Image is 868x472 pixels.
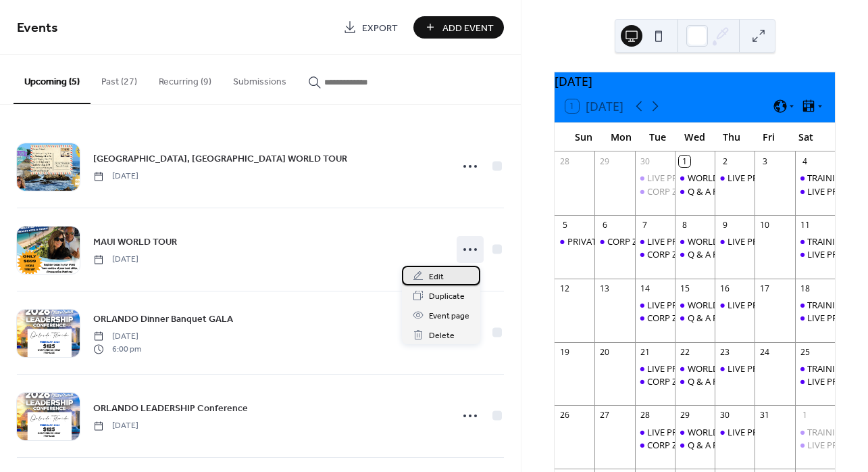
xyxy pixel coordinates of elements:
div: 12 [559,283,571,294]
div: 29 [679,410,690,421]
span: ORLANDO Dinner Banquet GALA [93,312,233,327]
div: 5 [559,219,571,231]
div: TRAINING [807,362,848,375]
div: CORP ZOOM [635,439,675,451]
span: [DATE] [93,420,138,432]
div: 14 [639,283,650,294]
div: LIVE PRICING DEMO! [635,362,675,375]
div: CORP Zoom w/CEO [607,235,686,247]
div: 17 [759,283,771,294]
span: Export [362,21,398,35]
div: LIVE PRICING DEMO w/LIVE STORIES! [795,312,835,324]
div: CORP Zoom w/CEO [594,235,634,247]
div: WORLD TOUR WEDNESDAY [675,235,715,247]
div: LIVE PRICING DEMO! [727,362,813,375]
span: 6:00 pm [93,343,141,355]
div: WORLD TOUR [DATE] [688,426,774,438]
div: 8 [679,219,690,231]
div: 29 [599,156,611,167]
div: LIVE PRICING DEMO! [647,235,732,247]
span: Add Event [442,21,494,35]
div: Q & A PLUS UPDATES & TRAINING [675,375,715,387]
div: PRIVATE Team Training [567,235,660,247]
div: LIVE PRICING DEMO! [635,426,675,438]
div: WORLD TOUR WEDNESDAY [675,299,715,311]
div: 1 [799,410,811,421]
div: LIVE PRICING DEMO! [647,299,732,311]
div: CORP ZOOM [635,248,675,260]
div: 7 [639,219,650,231]
div: 16 [719,283,731,294]
div: Thu [713,123,750,151]
div: TRAINING [807,426,848,438]
span: Edit [429,270,444,284]
div: WORLD TOUR WEDNESDAY [675,362,715,375]
div: 23 [719,346,731,358]
span: Event page [429,309,469,323]
a: ORLANDO LEADERSHIP Conference [93,400,248,416]
span: Delete [429,329,455,343]
div: LIVE PRICING DEMO w/LIVE STORIES! [795,248,835,260]
div: CORP ZOOM [647,439,699,451]
button: Past (27) [91,55,148,103]
div: LIVE PRICING DEMO! [727,235,813,247]
div: Q & A PLUS UPDATES & TRAINING [675,312,715,324]
div: 24 [759,346,771,358]
div: LIVE PRICING DEMO! [647,362,732,375]
div: 21 [639,346,650,358]
div: TRAINING [807,172,848,184]
div: TRAINING [807,235,848,247]
div: LIVE PRICING DEMO! [727,172,813,184]
div: 19 [559,346,571,358]
div: TRAINING [795,362,835,375]
div: LIVE PRICING DEMO! [647,172,732,184]
a: ORLANDO Dinner Banquet GALA [93,311,233,327]
div: LIVE PRICING DEMO! [715,426,755,438]
div: WORLD TOUR WEDNESDAY [675,172,715,184]
span: MAUI WORLD TOUR [93,235,177,250]
span: [DATE] [93,331,141,343]
div: 22 [679,346,690,358]
div: LIVE PRICING DEMO! [715,235,755,247]
div: LIVE PRICING DEMO! [715,299,755,311]
a: [GEOGRAPHIC_DATA], [GEOGRAPHIC_DATA] WORLD TOUR [93,151,347,166]
div: 18 [799,283,811,294]
div: 6 [599,219,611,231]
div: CORP ZOOM [647,248,699,260]
div: Sun [565,123,603,151]
span: [GEOGRAPHIC_DATA], [GEOGRAPHIC_DATA] WORLD TOUR [93,152,347,166]
div: Q & A PLUS UPDATES & TRAINING [675,248,715,260]
div: Mon [603,123,640,151]
a: MAUI WORLD TOUR [93,234,177,250]
div: LIVE PRICING DEMO! [635,235,675,247]
div: Q & A PLUS UPDATES & TRAINING [688,312,827,324]
div: 28 [559,156,571,167]
div: 10 [759,219,771,231]
div: LIVE PRICING DEMO w/LIVE STORIES! [795,375,835,387]
div: Q & A PLUS UPDATES & TRAINING [675,185,715,197]
div: TRAINING [795,172,835,184]
div: [DATE] [555,72,835,90]
div: LIVE PRICING DEMO! [727,426,813,438]
div: TRAINING [795,426,835,438]
div: CORP ZOOM [647,312,699,324]
div: LIVE PRICING DEMO w/LIVE STORIES! [795,439,835,451]
button: Add Event [413,16,504,39]
button: Submissions [222,55,297,103]
div: Sat [787,123,824,151]
div: WORLD TOUR [DATE] [688,299,774,311]
div: 25 [799,346,811,358]
div: 4 [799,156,811,167]
div: 28 [639,410,650,421]
div: 11 [799,219,811,231]
div: Fri [750,123,788,151]
div: Wed [676,123,713,151]
div: 26 [559,410,571,421]
div: 27 [599,410,611,421]
div: 13 [599,283,611,294]
div: Q & A PLUS UPDATES & TRAINING [675,439,715,451]
div: LIVE PRICING DEMO! [727,299,813,311]
div: 31 [759,410,771,421]
span: Events [17,15,58,41]
div: LIVE PRICING DEMO! [715,362,755,375]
